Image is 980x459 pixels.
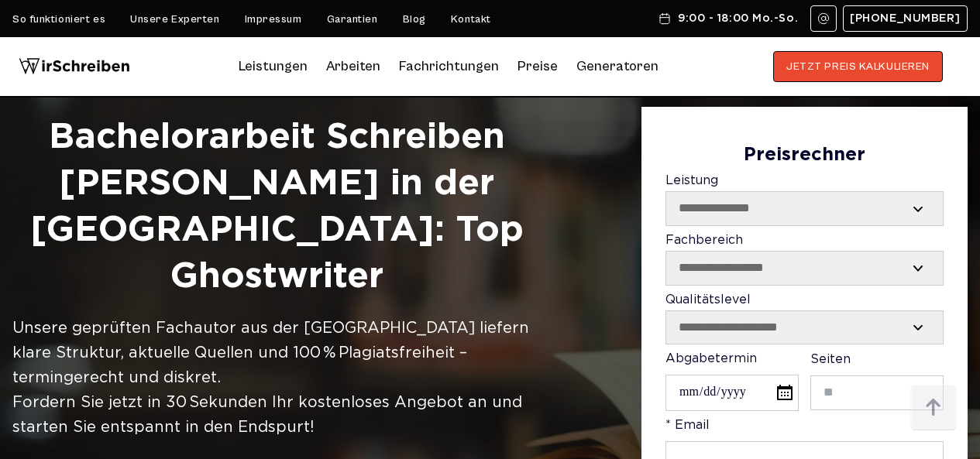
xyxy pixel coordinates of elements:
a: Blog [403,13,426,26]
a: Garantien [327,13,378,26]
span: Seiten [810,354,851,365]
select: Leistung [666,192,943,224]
label: Fachbereich [665,234,944,286]
label: Leistung [665,174,944,226]
a: Fachrichtungen [399,54,499,79]
select: Qualitätslevel [666,311,943,344]
a: Leistungen [239,54,308,79]
a: Generatoren [576,54,658,79]
a: [PHONE_NUMBER] [843,5,968,32]
input: Abgabetermin [665,375,799,411]
select: Fachbereich [666,252,943,284]
span: [PHONE_NUMBER] [850,12,961,25]
div: Preisrechner [665,145,944,166]
img: Email [817,12,830,25]
div: Unsere geprüften Fachautor aus der [GEOGRAPHIC_DATA] liefern klare Struktur, aktuelle Quellen und... [12,316,541,440]
span: 9:00 - 18:00 Mo.-So. [678,12,798,25]
button: JETZT PREIS KALKULIEREN [773,51,943,82]
img: logo wirschreiben [19,51,130,82]
img: button top [910,385,957,431]
a: So funktioniert es [12,13,105,26]
a: Kontakt [451,13,491,26]
label: Qualitätslevel [665,293,944,345]
a: Unsere Experten [130,13,219,26]
a: Impressum [245,13,302,26]
img: Schedule [658,12,672,25]
a: Preise [518,58,558,74]
label: Abgabetermin [665,352,799,411]
h1: Bachelorarbeit Schreiben [PERSON_NAME] in der [GEOGRAPHIC_DATA]: Top Ghostwriter [12,115,541,300]
a: Arbeiten [326,54,380,79]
